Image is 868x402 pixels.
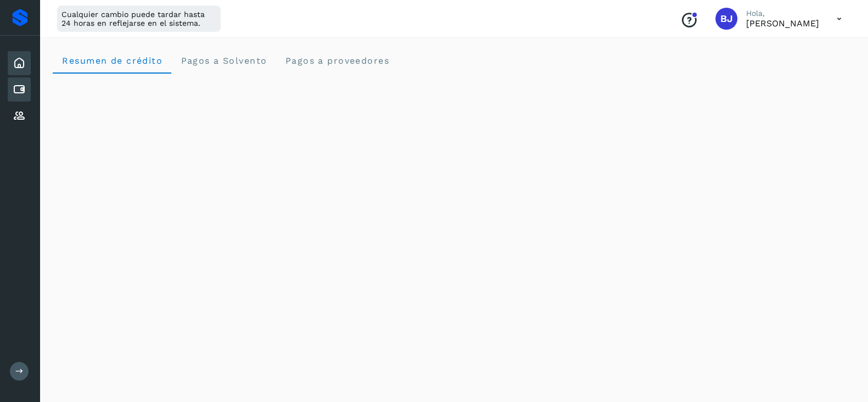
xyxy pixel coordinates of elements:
div: Cuentas por pagar [8,77,31,102]
div: Inicio [8,51,31,75]
span: Pagos a proveedores [284,55,389,66]
div: Cualquier cambio puede tardar hasta 24 horas en reflejarse en el sistema. [57,5,221,32]
span: Pagos a Solvento [180,55,267,66]
div: Proveedores [8,104,31,128]
p: Hola, [746,9,819,18]
p: Brayant Javier Rocha Martinez [746,18,819,29]
span: Resumen de crédito [61,55,163,66]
